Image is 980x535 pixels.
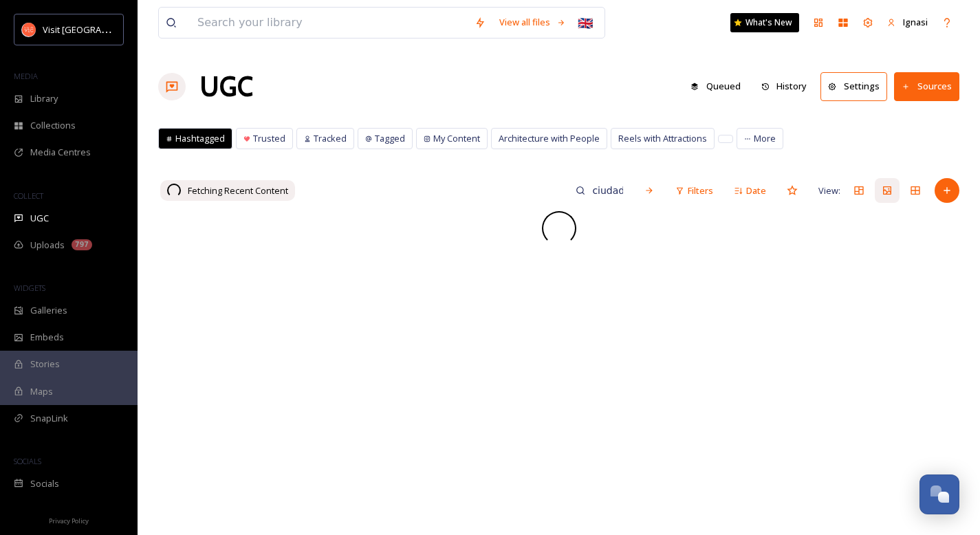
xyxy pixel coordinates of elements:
[375,132,405,145] span: Tagged
[49,516,89,525] span: Privacy Policy
[30,146,91,159] span: Media Centres
[573,10,598,35] div: 🇬🇧
[688,184,713,197] span: Filters
[30,119,76,132] span: Collections
[30,239,65,252] span: Uploads
[72,239,92,250] div: 797
[894,72,959,100] button: Sources
[492,9,573,36] a: View all files
[730,13,799,32] a: What's New
[30,358,60,371] span: Stories
[684,73,754,100] a: Queued
[14,456,41,466] span: SOCIALS
[30,331,64,344] span: Embeds
[820,72,887,100] button: Settings
[754,73,821,100] a: History
[175,132,225,145] span: Hashtagged
[49,512,89,528] a: Privacy Policy
[585,177,630,204] input: Search
[22,23,36,36] img: download.png
[30,477,59,490] span: Socials
[188,184,288,197] span: Fetching Recent Content
[618,132,707,145] span: Reels with Attractions
[880,9,935,36] a: Ignasi
[499,132,600,145] span: Architecture with People
[30,412,68,425] span: SnapLink
[43,23,149,36] span: Visit [GEOGRAPHIC_DATA]
[30,92,58,105] span: Library
[14,190,43,201] span: COLLECT
[919,474,959,514] button: Open Chat
[754,73,814,100] button: History
[199,66,253,107] a: UGC
[754,132,776,145] span: More
[433,132,480,145] span: My Content
[30,212,49,225] span: UGC
[903,16,928,28] span: Ignasi
[253,132,285,145] span: Trusted
[684,73,748,100] button: Queued
[14,71,38,81] span: MEDIA
[30,385,53,398] span: Maps
[314,132,347,145] span: Tracked
[818,184,840,197] span: View:
[190,8,468,38] input: Search your library
[30,304,67,317] span: Galleries
[14,283,45,293] span: WIDGETS
[746,184,766,197] span: Date
[820,72,894,100] a: Settings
